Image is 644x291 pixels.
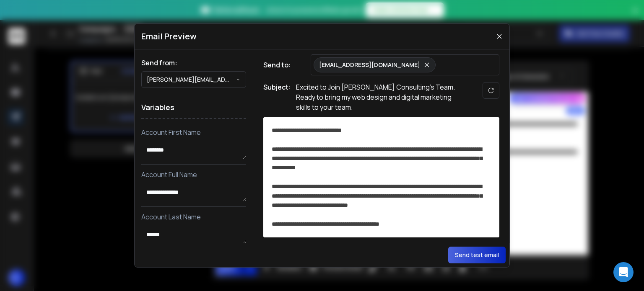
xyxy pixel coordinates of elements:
h1: Subject: [263,82,291,112]
div: Open Intercom Messenger [613,262,634,282]
h1: Email Preview [141,31,197,42]
p: [EMAIL_ADDRESS][DOMAIN_NAME] [319,61,420,69]
h1: Send to: [263,60,297,70]
p: [PERSON_NAME][EMAIL_ADDRESS][DOMAIN_NAME] [147,75,236,84]
p: Excited to Join [PERSON_NAME] Consulting’s Team. Ready to bring my web design and digital marketi... [296,82,464,112]
button: Send test email [448,247,506,263]
p: Account Last Name [141,212,246,222]
h1: Send from: [141,58,246,68]
p: Account First Name [141,127,246,137]
h1: Variables [141,96,246,119]
p: Account Full Name [141,170,246,180]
